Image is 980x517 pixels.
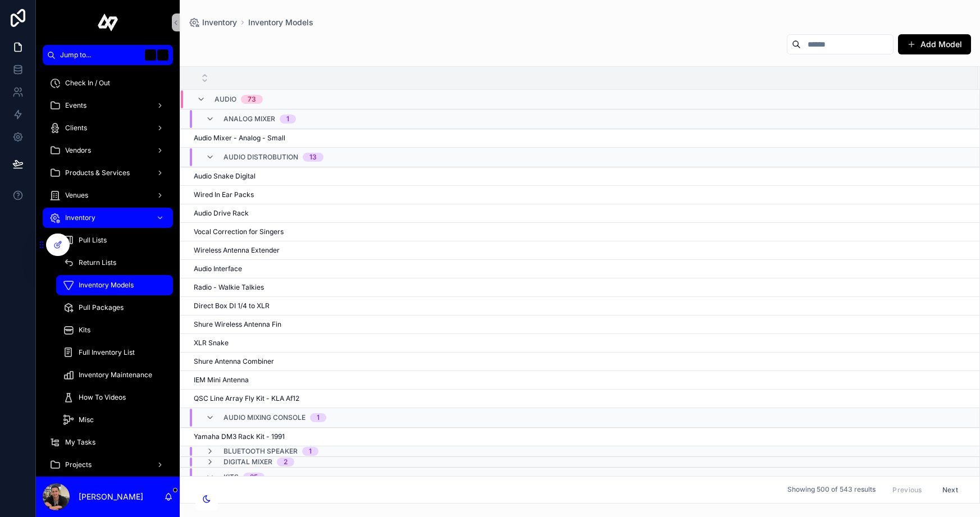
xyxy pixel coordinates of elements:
span: Yamaha DM3 Rack Kit - 1991 [194,432,285,441]
span: Venues [65,191,88,200]
a: Inventory [189,17,237,28]
a: Inventory Models [248,17,313,28]
span: Bluetooth Speaker [224,447,298,456]
span: Audio Mixing Console [224,413,306,422]
span: Radio - Walkie Talkies [194,283,264,292]
a: Events [43,95,173,116]
span: Audio Mixer - Analog - Small [194,134,285,143]
span: Audio Drive Rack [194,209,249,218]
span: Pull Packages [79,303,124,312]
a: Shure Wireless Antenna Fin [194,320,965,329]
a: Vendors [43,140,173,161]
a: Vocal Correction for Singers [194,227,965,236]
a: Venues [43,185,173,205]
a: Inventory Models [56,275,173,295]
a: Return Lists [56,253,173,273]
span: Jump to... [60,51,140,60]
div: 1 [286,115,289,123]
span: Return Lists [79,258,116,267]
span: IEM Mini Antenna [194,376,249,385]
a: Pull Lists [56,230,173,250]
div: 13 [309,153,317,162]
a: Radio - Walkie Talkies [194,283,965,292]
span: Wireless Antenna Extender [194,246,280,255]
a: Yamaha DM3 Rack Kit - 1991 [194,432,965,441]
span: Inventory [202,17,237,28]
a: Shure Antenna Combiner [194,357,965,366]
a: Wired In Ear Packs [194,190,965,199]
span: QSC Line Array Fly Kit - KLA Af12 [194,394,299,403]
span: Showing 500 of 543 results [787,486,876,495]
a: Inventory Maintenance [56,365,173,385]
span: Misc [79,415,94,424]
span: Digital Mixer [224,457,272,466]
span: Inventory Maintenance [79,370,152,379]
span: Analog Mixer [224,115,275,123]
span: Events [65,101,86,110]
span: Direct Box DI 1/4 to XLR [194,301,270,310]
span: XLR Snake [194,338,229,347]
a: Misc [56,410,173,430]
button: Next [935,481,966,498]
span: Inventory [65,213,95,222]
span: Pull Lists [79,236,107,245]
span: Shure Wireless Antenna Fin [194,320,281,329]
a: Audio Interface [194,264,965,273]
span: Kits [224,473,239,482]
span: K [158,51,167,60]
span: Vocal Correction for Singers [194,227,284,236]
a: Kits [56,320,173,340]
a: Audio Snake Digital [194,172,965,181]
span: Check In / Out [65,79,110,88]
div: 73 [248,95,256,104]
a: How To Videos [56,387,173,408]
span: Shure Antenna Combiner [194,357,274,366]
a: Full Inventory List [56,342,173,363]
span: Vendors [65,146,91,155]
a: Clients [43,118,173,138]
span: How To Videos [79,393,126,402]
span: My Tasks [65,438,95,447]
span: Kits [79,326,90,335]
span: Full Inventory List [79,348,135,357]
a: Inventory [43,208,173,228]
span: Projects [65,460,92,469]
a: QSC Line Array Fly Kit - KLA Af12 [194,394,965,403]
img: App logo [98,13,118,31]
a: Products & Services [43,163,173,183]
div: 1 [309,447,312,456]
div: 1 [317,413,320,422]
p: [PERSON_NAME] [79,491,143,502]
a: Direct Box DI 1/4 to XLR [194,301,965,310]
span: Wired In Ear Packs [194,190,254,199]
a: Wireless Antenna Extender [194,246,965,255]
span: Products & Services [65,168,130,177]
span: Audio Distrobution [224,153,298,162]
a: XLR Snake [194,338,965,347]
a: Check In / Out [43,73,173,93]
span: Clients [65,123,87,132]
a: Audio Drive Rack [194,209,965,218]
a: IEM Mini Antenna [194,376,965,385]
button: Add Model [898,34,971,54]
span: Audio Snake Digital [194,172,256,181]
span: Inventory Models [79,281,134,290]
div: scrollable content [36,65,180,477]
span: Audio Interface [194,264,242,273]
a: Pull Packages [56,298,173,318]
div: 2 [284,457,288,466]
div: 25 [250,473,258,482]
a: Audio Mixer - Analog - Small [194,134,965,143]
a: My Tasks [43,432,173,452]
span: Audio [215,95,236,104]
a: Projects [43,455,173,475]
button: Jump to...K [43,45,173,65]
